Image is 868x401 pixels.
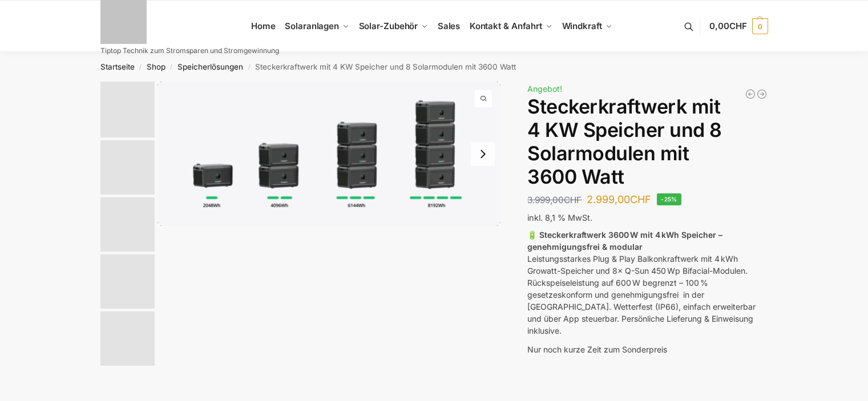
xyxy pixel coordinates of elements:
[756,88,768,100] a: Balkonkraftwerk 1780 Watt mit 4 KWh Zendure Batteriespeicher Notstrom fähig
[527,95,768,188] h1: Steckerkraftwerk mit 4 KW Speicher und 8 Solarmodulen mit 3600 Watt
[527,84,562,94] span: Angebot!
[280,1,354,52] a: Solaranlagen
[471,142,495,166] button: Next slide
[243,63,255,72] span: /
[100,47,279,54] p: Tiptop Technik zum Stromsparen und Stromgewinnung
[359,21,418,31] span: Solar-Zubehör
[100,254,155,309] img: growatt Noah 2000
[470,21,542,31] span: Kontakt & Anfahrt
[465,1,557,52] a: Kontakt & Anfahrt
[752,18,768,34] span: 0
[100,62,135,71] a: Startseite
[158,82,501,226] a: growatt noah 2000 flexible erweiterung scaledgrowatt noah 2000 flexible erweiterung scaled
[100,197,155,252] img: Nep800
[100,140,155,195] img: 6 Module bificiaL
[100,311,155,366] img: Anschlusskabel-3meter_schweizer-stecker
[709,21,746,31] span: 0,00
[100,82,155,137] img: Growatt-NOAH-2000-flexible-erweiterung
[527,230,722,252] strong: 🔋 Steckerkraftwerk 3600 W mit 4 kWh Speicher – genehmigungsfrei & modular
[630,193,651,205] span: CHF
[354,1,433,52] a: Solar-Zubehör
[657,193,681,205] span: -25%
[438,21,461,31] span: Sales
[177,62,243,71] a: Speicherlösungen
[527,213,592,222] span: inkl. 8,1 % MwSt.
[80,52,788,82] nav: Breadcrumb
[165,63,177,72] span: /
[527,195,582,205] bdi: 3.999,00
[745,88,756,100] a: Balkonkraftwerk 890 Watt Solarmodulleistung mit 1kW/h Zendure Speicher
[587,193,651,205] bdi: 2.999,00
[147,62,165,71] a: Shop
[158,82,501,226] img: Growatt-NOAH-2000-flexible-erweiterung
[557,1,617,52] a: Windkraft
[729,21,747,31] span: CHF
[527,343,768,355] p: Nur noch kurze Zeit zum Sonderpreis
[527,229,768,337] p: Leistungsstarkes Plug & Play Balkonkraftwerk mit 4 kWh Growatt-Speicher und 8× Q-Sun 450 Wp Bifac...
[709,9,768,43] a: 0,00CHF 0
[562,21,602,31] span: Windkraft
[135,63,147,72] span: /
[564,195,582,205] span: CHF
[285,21,339,31] span: Solaranlagen
[433,1,465,52] a: Sales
